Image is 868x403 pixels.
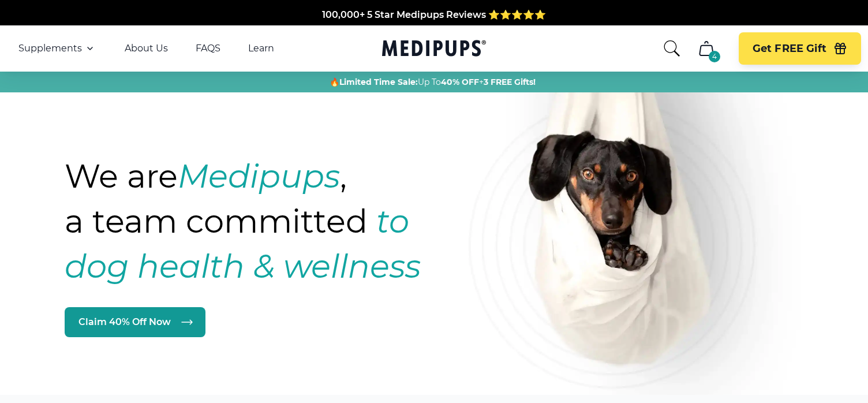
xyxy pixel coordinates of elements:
a: Learn [248,43,274,54]
a: FAQS [196,43,220,54]
strong: Medipups [178,156,340,196]
span: 🔥 Up To + [330,76,536,88]
span: 100,000+ 5 Star Medipups Reviews ⭐️⭐️⭐️⭐️⭐️ [322,9,546,20]
h1: We are , a team committed [65,154,487,289]
button: search [663,39,681,58]
button: Get FREE Gift [739,32,861,65]
a: Medipups [382,38,486,61]
span: Get FREE Gift [753,42,826,55]
a: About Us [125,43,168,54]
span: Supplements [18,43,82,54]
div: 4 [709,51,720,62]
button: Supplements [18,42,97,55]
button: cart [693,35,720,62]
a: Claim 40% Off Now [65,307,205,337]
